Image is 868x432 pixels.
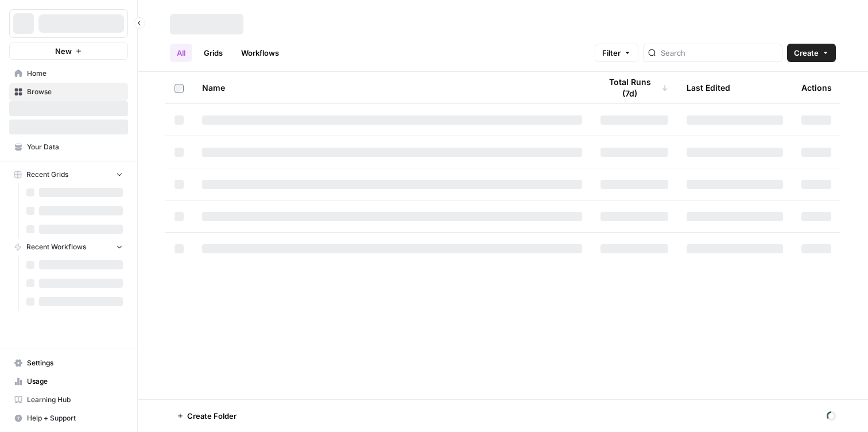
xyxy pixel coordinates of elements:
[9,166,128,183] button: Recent Grids
[27,358,123,368] span: Settings
[27,395,123,405] span: Learning Hub
[187,410,237,422] span: Create Folder
[9,83,128,101] a: Browse
[801,72,832,103] div: Actions
[27,68,123,79] span: Home
[27,87,123,97] span: Browse
[9,138,128,156] a: Your Data
[9,391,128,409] a: Learning Hub
[27,142,123,152] span: Your Data
[9,409,128,427] button: Help + Support
[170,44,192,62] a: All
[27,376,123,387] span: Usage
[9,372,128,391] a: Usage
[9,354,128,372] a: Settings
[595,44,638,62] button: Filter
[9,64,128,83] a: Home
[687,72,730,103] div: Last Edited
[26,169,68,180] span: Recent Grids
[197,44,230,62] a: Grids
[27,413,123,423] span: Help + Support
[602,47,621,59] span: Filter
[202,72,582,103] div: Name
[661,47,777,59] input: Search
[234,44,286,62] a: Workflows
[26,242,86,252] span: Recent Workflows
[55,45,72,57] span: New
[9,43,128,60] button: New
[9,238,128,256] button: Recent Workflows
[787,44,836,62] button: Create
[794,47,819,59] span: Create
[600,72,668,103] div: Total Runs (7d)
[170,407,243,425] button: Create Folder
